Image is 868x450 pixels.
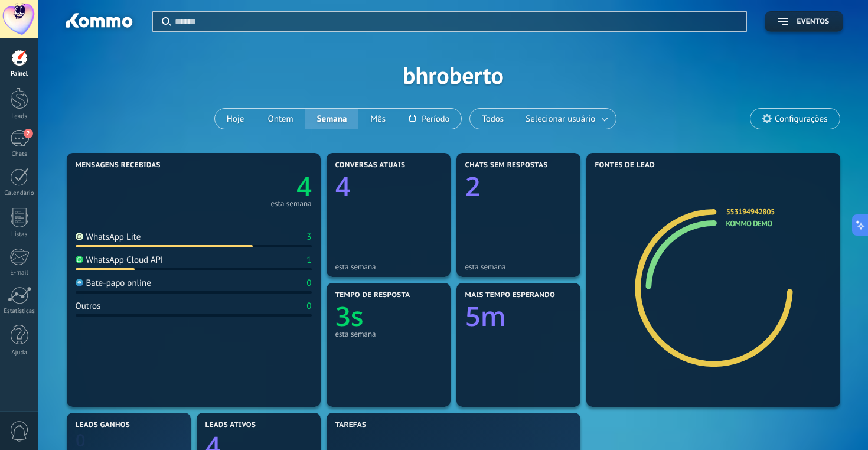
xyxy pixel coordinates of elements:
button: Eventos [765,11,843,32]
button: Ontem [256,109,305,129]
div: 3 [306,231,311,243]
div: 1 [306,255,311,266]
div: Painel [2,70,37,78]
div: Estatísticas [2,308,37,315]
text: 3s [335,298,364,334]
div: esta semana [335,262,442,271]
span: Leads ativos [205,421,256,429]
span: Mensagens recebidas [76,161,161,169]
div: 0 [306,278,311,289]
text: 2 [465,168,481,204]
a: 553194942805 [726,207,775,217]
a: 5m [465,298,572,334]
div: Outros [76,301,101,312]
span: Configurações [775,114,827,124]
div: esta semana [465,262,572,271]
div: esta semana [270,201,311,207]
span: Conversas atuais [335,161,406,169]
div: esta semana [335,330,442,338]
div: Leads [2,113,37,120]
span: 2 [24,129,33,138]
span: Chats sem respostas [465,161,548,169]
img: WhatsApp Cloud API [76,256,83,263]
span: Tarefas [335,421,367,429]
button: Selecionar usuário [515,109,616,129]
span: Leads ganhos [76,421,130,429]
button: Semana [305,109,359,129]
div: WhatsApp Cloud API [76,255,164,266]
div: Ajuda [2,349,37,357]
button: Período [397,109,461,129]
span: Eventos [797,18,829,26]
button: Hoje [215,109,256,129]
button: Mês [358,109,397,129]
img: WhatsApp Lite [76,233,83,240]
span: Fontes de lead [595,161,655,169]
div: Bate-papo online [76,278,151,289]
text: 5m [465,298,506,334]
img: Bate-papo online [76,279,83,286]
div: WhatsApp Lite [76,231,141,243]
a: Kommo Demo [726,219,772,229]
span: Mais tempo esperando [465,291,556,299]
span: Selecionar usuário [523,111,598,127]
text: 4 [296,168,312,204]
a: 4 [194,168,312,204]
button: Todos [470,109,515,129]
div: Listas [2,231,37,239]
div: Chats [2,151,37,158]
div: 0 [306,301,311,312]
text: 4 [335,168,351,204]
div: E-mail [2,269,37,277]
span: Tempo de resposta [335,291,410,299]
div: Calendário [2,190,37,197]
